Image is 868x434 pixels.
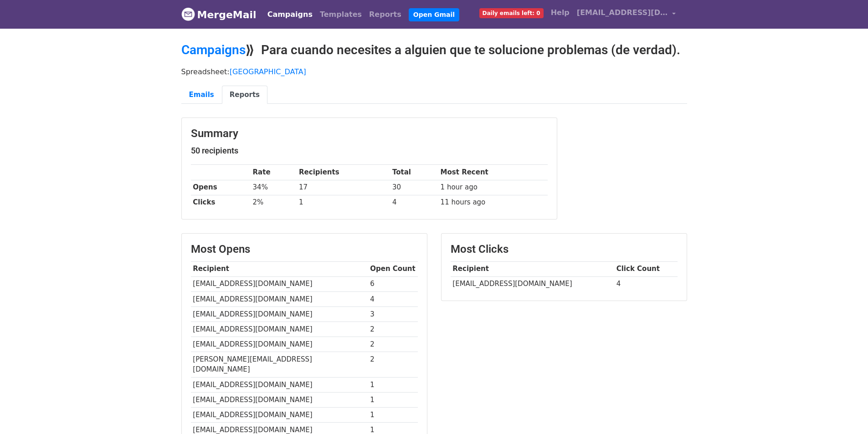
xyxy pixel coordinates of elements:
[191,261,368,276] th: Recipient
[368,392,418,407] td: 1
[479,8,544,18] span: Daily emails left: 0
[191,322,368,337] td: [EMAIL_ADDRESS][DOMAIN_NAME]
[191,407,368,422] td: [EMAIL_ADDRESS][DOMAIN_NAME]
[390,165,438,180] th: Total
[191,243,418,256] h3: Most Opens
[614,276,678,291] td: 4
[191,337,368,352] td: [EMAIL_ADDRESS][DOMAIN_NAME]
[368,322,418,337] td: 2
[368,306,418,322] td: 3
[368,276,418,291] td: 6
[438,195,548,210] td: 11 hours ago
[614,261,678,276] th: Click Count
[191,276,368,291] td: [EMAIL_ADDRESS][DOMAIN_NAME]
[181,67,687,77] p: Spreadsheet:
[222,86,267,104] a: Reports
[191,146,548,156] h5: 50 recipients
[297,180,390,195] td: 17
[438,180,548,195] td: 1 hour ago
[451,261,614,276] th: Recipient
[264,5,316,24] a: Campaigns
[181,42,687,58] h2: ⟫ Para cuando necesites a alguien que te solucione problemas (de verdad).
[191,392,368,407] td: [EMAIL_ADDRESS][DOMAIN_NAME]
[297,165,390,180] th: Recipients
[368,291,418,306] td: 4
[390,180,438,195] td: 30
[251,195,297,210] td: 2%
[191,291,368,306] td: [EMAIL_ADDRESS][DOMAIN_NAME]
[181,5,257,24] a: MergeMail
[251,165,297,180] th: Rate
[230,67,306,76] a: [GEOGRAPHIC_DATA]
[368,261,418,276] th: Open Count
[316,5,365,24] a: Templates
[409,8,459,21] a: Open Gmail
[181,86,222,104] a: Emails
[438,165,548,180] th: Most Recent
[368,377,418,392] td: 1
[365,5,405,24] a: Reports
[191,195,251,210] th: Clicks
[390,195,438,210] td: 4
[297,195,390,210] td: 1
[547,4,573,22] a: Help
[476,4,547,22] a: Daily emails left: 0
[451,243,678,256] h3: Most Clicks
[181,42,246,57] a: Campaigns
[191,377,368,392] td: [EMAIL_ADDRESS][DOMAIN_NAME]
[368,337,418,352] td: 2
[368,407,418,422] td: 1
[191,180,251,195] th: Opens
[181,7,195,21] img: MergeMail logo
[191,352,368,378] td: [PERSON_NAME][EMAIL_ADDRESS][DOMAIN_NAME]
[577,7,668,18] span: [EMAIL_ADDRESS][DOMAIN_NAME]
[573,4,680,25] a: [EMAIL_ADDRESS][DOMAIN_NAME]
[368,352,418,378] td: 2
[251,180,297,195] td: 34%
[451,276,614,291] td: [EMAIL_ADDRESS][DOMAIN_NAME]
[191,127,548,140] h3: Summary
[191,306,368,322] td: [EMAIL_ADDRESS][DOMAIN_NAME]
